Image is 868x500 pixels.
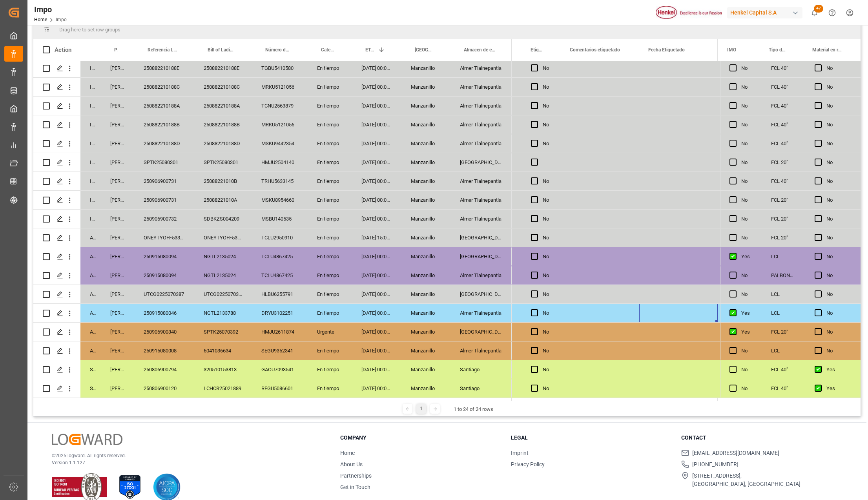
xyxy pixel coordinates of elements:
div: No [741,97,752,115]
div: Press SPACE to select this row. [33,97,512,115]
div: Press SPACE to select this row. [720,210,861,228]
span: Número de Contenedor [265,47,291,53]
div: [DATE] 15:00:00 [352,228,401,247]
div: 25088221010B [194,172,252,190]
div: FCL 40" [762,134,805,153]
div: [GEOGRAPHIC_DATA] [450,323,512,341]
div: No [826,135,851,153]
div: ONEYTYOFF5333400 [194,228,252,247]
div: REGU5086601 [252,379,308,398]
div: HMJU2504140 [252,153,308,172]
div: No [543,191,551,209]
div: [DATE] 00:00:00 [352,266,401,285]
span: Material en resguardo Y/N [812,47,842,53]
div: Arrived [80,285,101,303]
span: Almacen de entrega [464,47,495,53]
div: Almer Tlalnepantla [450,134,512,153]
div: FCL 20" [762,228,805,247]
div: Urgente [308,323,352,341]
div: [PERSON_NAME] [101,228,134,247]
div: FCL 40" [762,360,805,379]
div: [GEOGRAPHIC_DATA] [450,285,512,303]
div: Almer Tlalnepantla [450,59,512,77]
div: 6041036634 [194,341,252,360]
div: 250906900731 [134,172,194,190]
div: FCL 20" [762,210,805,228]
div: No [826,153,851,172]
div: [PERSON_NAME] [101,285,134,303]
div: No [741,59,752,77]
div: NGTL2133788 [194,304,252,322]
div: No [543,285,551,303]
div: Almer Tlalnepantla [450,78,512,96]
div: HMJU2611874 [252,323,308,341]
div: [PERSON_NAME] [101,191,134,209]
div: [GEOGRAPHIC_DATA] [450,228,512,247]
a: Imprint [511,450,529,456]
div: 250882210188E [194,59,252,77]
div: En tiempo [308,153,352,172]
div: En tiempo [308,172,352,190]
div: Almer Tlalnepantla [450,115,512,134]
div: No [741,229,752,247]
div: 320510153813 [194,360,252,379]
div: 250882210188B [134,115,194,134]
div: 250915080046 [134,304,194,322]
div: FCL 20" [762,153,805,172]
div: Yes [741,323,752,341]
a: Get in Touch [340,484,370,490]
div: SPTK25070392 [194,323,252,341]
div: FCL 40" [762,97,805,115]
div: Manzanillo [401,210,450,228]
div: En tiempo [308,228,352,247]
div: Arrived [80,341,101,360]
div: Press SPACE to select this row. [33,228,512,247]
div: SPTK25080301 [134,153,194,172]
div: Press SPACE to select this row. [33,285,512,304]
div: En tiempo [308,97,352,115]
div: Press SPACE to select this row. [720,285,861,304]
div: Almer Tlalnepantla [450,172,512,190]
div: No [543,59,551,77]
div: [DATE] 00:00:00 [352,360,401,379]
div: LCL [762,304,805,322]
div: Manzanillo [401,228,450,247]
div: En tiempo [308,191,352,209]
div: 250915080008 [134,341,194,360]
div: No [741,135,752,153]
span: Comentarios etiquetado [570,47,620,53]
span: Etiquetado? [531,47,544,53]
div: 250882210188C [134,78,194,96]
div: No [826,172,851,190]
div: No [741,266,752,285]
div: In progress [80,153,101,172]
button: Help Center [823,4,841,22]
div: Press SPACE to select this row. [720,323,861,341]
div: 250806900120 [134,379,194,398]
div: UTCG0225070387 [194,285,252,303]
div: Press SPACE to select this row. [33,59,512,78]
div: No [826,266,851,285]
span: Tipo de Carga (LCL/FCL) [769,47,786,53]
div: No [543,78,551,96]
div: En tiempo [308,134,352,153]
div: FCL 40" [762,78,805,96]
div: En tiempo [308,59,352,77]
div: 250882210188D [134,134,194,153]
div: 250915080094 [134,266,194,285]
div: NGTL2135024 [194,266,252,285]
div: Press SPACE to select this row. [33,304,512,323]
div: Press SPACE to select this row. [720,191,861,210]
div: [PERSON_NAME] [101,59,134,77]
div: No [826,59,851,77]
img: Logward Logo [52,434,122,445]
div: Press SPACE to select this row. [33,115,512,134]
div: In progress [80,115,101,134]
div: En tiempo [308,115,352,134]
a: Privacy Policy [511,461,545,467]
div: Press SPACE to select this row. [720,341,861,360]
div: 250906900340 [134,323,194,341]
div: NGTL2135024 [194,247,252,266]
div: [PERSON_NAME] [101,97,134,115]
div: Press SPACE to select this row. [33,323,512,341]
